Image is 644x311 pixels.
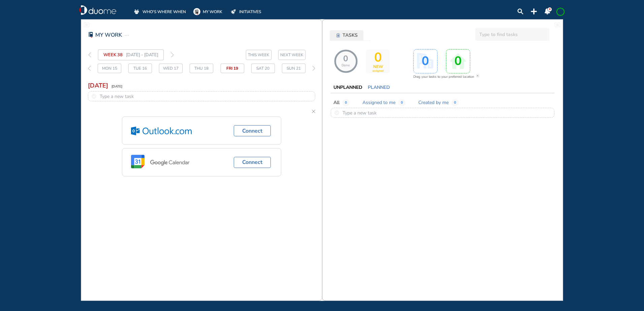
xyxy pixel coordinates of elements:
div: outlook [131,127,192,135]
div: activity-box [446,49,470,73]
span: Created by me [418,99,449,106]
button: PLANNED [365,83,393,92]
div: thin-left-arrow-grey [88,64,91,73]
img: mywork-on.5af487f3.svg [193,8,200,15]
div: plus-topbar [531,8,537,14]
div: initiatives-off [230,8,237,15]
img: google.ed9f6f52.svg [131,155,195,170]
div: duome-logo-whitelogo [79,5,116,15]
div: activity-box [366,49,390,73]
span: THIS WEEK [248,51,269,58]
span: All [333,99,340,106]
div: notification-panel-on [544,8,550,14]
input: Type to find tasks [475,28,549,41]
img: fullwidthpage.7645317a.svg [84,22,89,28]
div: google [131,155,195,170]
div: activity-box [413,49,438,73]
img: thin-left-arrow-grey.f0cbfd8f.svg [88,52,91,58]
div: round_unchecked [92,94,96,99]
img: round_unchecked.fea2151d.svg [334,110,339,115]
img: cross-thin.6f54a4cd.svg [312,110,315,113]
div: round_unchecked [334,110,339,115]
div: thin-left-arrow-grey [88,49,91,60]
button: Assigned to me [360,98,398,107]
span: [DATE] [111,82,122,91]
a: duome-logo-whitelogologo-notext [79,5,116,15]
div: NaN% 0/0 [334,49,358,73]
span: PLANNED [368,84,390,91]
div: fullwidthpage [84,22,89,28]
img: cross-bg.b2a90242.svg [475,73,480,78]
span: 0 [335,54,356,67]
button: next-week [278,50,305,60]
img: duome-logo-whitelogo.b0ca3abf.svg [79,5,116,15]
span: Connect [242,127,262,135]
div: mywork-on [193,8,200,15]
div: whoswherewhen-off [133,8,140,15]
button: Connect [234,157,271,168]
span: 0 [373,50,383,69]
img: whoswherewhen-off.a3085474.svg [134,9,139,14]
div: task-ellipse [125,31,129,39]
span: UNPLANNED [333,84,362,91]
img: task-ellipse.fef7074b.svg [125,31,129,39]
a: WHO'S WHERE WHEN [133,8,186,15]
img: round_unchecked.fea2151d.svg [92,94,96,99]
span: 0 [549,7,551,11]
div: search-lens [517,8,523,14]
span: WEEK 38 [103,51,123,59]
img: thin-right-arrow-grey.874f3e01.svg [312,66,315,71]
span: Drag your tasks to your preferred location [413,73,474,80]
button: Connect [234,125,271,136]
span: TASKS [343,32,358,39]
a: MY WORK [193,8,222,15]
img: fullwidthpage.7645317a.svg [555,22,560,28]
span: Assigned to me [362,99,395,106]
button: Created by me [416,98,451,107]
div: cross-thin [309,106,319,116]
div: mywork-red-on [88,32,94,38]
img: initiatives-off.b77ef7b9.svg [231,9,236,14]
span: assigned [373,69,384,72]
img: tasks-icon-6184ad.77ad149c.svg [336,33,340,37]
span: NEW [373,65,383,69]
img: search-lens.23226280.svg [517,8,523,14]
div: cross-bg [475,73,480,78]
div: thin-right-arrow-grey [312,64,315,73]
img: notification-panel-on.a48c1939.svg [544,8,550,14]
div: thin-right-arrow-grey [170,49,174,60]
span: MY WORK [203,8,222,15]
img: mywork-red-on.755fc005.svg [88,32,94,38]
span: Connect [242,158,262,166]
span: WHO'S WHERE WHEN [142,8,186,15]
span: 0 [451,99,459,106]
span: INITIATIVES [239,8,261,15]
button: All [331,98,342,107]
span: [DATE] [88,81,108,90]
button: tasks-icon-6184adTASKS [330,30,363,40]
img: outlook.05b6f53f.svg [131,127,192,135]
div: fullwidthpage [555,22,560,28]
div: tasks-icon-6184ad [336,33,341,38]
span: MY WORK [95,31,122,39]
button: this-week [246,50,271,60]
button: UNPLANNED [331,83,365,92]
span: 0 [398,99,406,106]
img: plus-topbar.b126d2c6.svg [531,8,537,14]
span: [DATE] - [DATE] [126,51,158,59]
img: thin-left-arrow-grey.f0cbfd8f.svg [88,66,91,71]
span: 0 [342,99,350,106]
a: INITIATIVES [230,8,261,15]
img: thin-right-arrow-grey.874f3e01.svg [171,52,174,58]
span: NEXT WEEK [280,51,303,58]
span: Done [342,64,350,68]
